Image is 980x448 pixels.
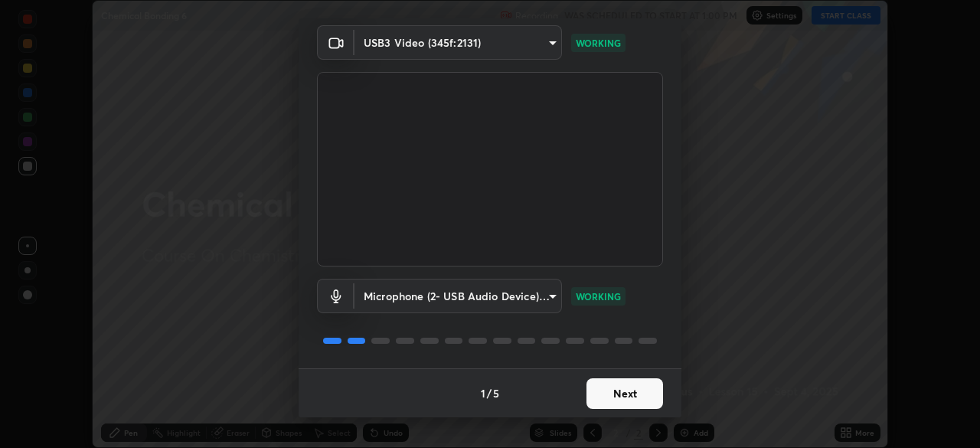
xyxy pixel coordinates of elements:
div: USB3 Video (345f:2131) [354,25,562,60]
h4: 5 [493,385,499,401]
h4: / [487,385,492,401]
h4: 1 [481,385,485,401]
button: Next [586,378,663,409]
div: USB3 Video (345f:2131) [354,279,562,313]
p: WORKING [576,289,621,303]
p: WORKING [576,36,621,50]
